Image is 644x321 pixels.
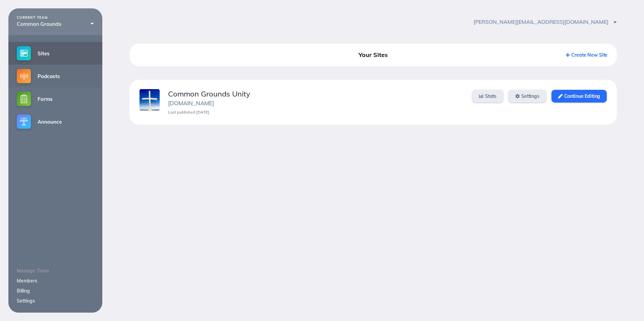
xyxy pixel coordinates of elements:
[17,288,30,294] a: Billing
[472,90,503,103] a: Stats
[168,90,464,98] div: Common Grounds Unity
[566,52,608,58] a: Create New Site
[17,46,31,60] img: sites-small@2x.png
[508,90,546,103] a: Settings
[17,268,49,274] span: Manage Team
[8,65,102,87] a: Podcasts
[17,115,31,129] img: announce-small@2x.png
[17,92,31,106] img: forms-small@2x.png
[17,298,35,304] a: Settings
[17,21,94,27] div: Common Grounds
[168,100,214,107] a: [DOMAIN_NAME]
[17,278,37,284] a: Members
[8,110,102,133] a: Announce
[474,18,617,25] span: [PERSON_NAME][EMAIL_ADDRESS][DOMAIN_NAME]
[17,69,31,83] img: podcasts-small@2x.png
[8,42,102,65] a: Sites
[8,87,102,110] a: Forms
[168,110,464,115] div: Last published [DATE]
[17,16,94,20] div: CURRENT TEAM
[551,90,607,103] a: Continue Editing
[140,89,160,110] img: xtnzjxaqg6bxxkxj.jpg
[295,49,451,61] div: Your Sites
